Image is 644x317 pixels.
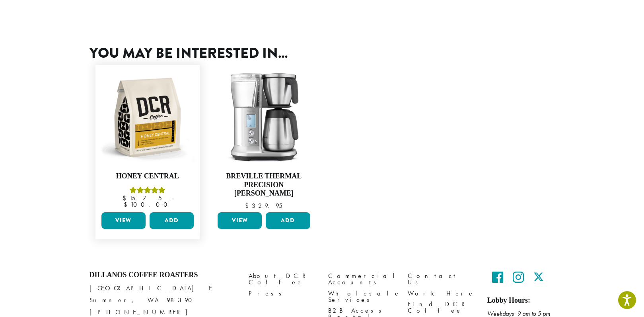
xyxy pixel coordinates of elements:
button: Add [266,212,310,229]
button: Add [150,212,194,229]
bdi: 100.00 [124,200,171,209]
img: Breville-Precision-Brewer-unit.jpg [216,69,312,166]
h4: Breville Thermal Precision [PERSON_NAME] [216,172,312,198]
a: View [101,212,146,229]
bdi: 329.95 [245,202,282,210]
span: – [169,194,173,202]
a: Find DCR Coffee [408,299,475,316]
a: Press [249,288,316,299]
div: Rated 5.00 out of 5 [99,186,196,195]
span: $ [123,194,129,202]
h5: Lobby Hours: [487,296,555,305]
a: Contact Us [408,271,475,288]
h2: You may be interested in… [89,45,555,62]
a: Wholesale Services [328,288,396,305]
a: Honey CentralRated 5.00 out of 5 [99,69,196,209]
a: Work Here [408,288,475,299]
h4: Dillanos Coffee Roasters [89,271,237,280]
a: About DCR Coffee [249,271,316,288]
span: $ [245,202,252,210]
a: Commercial Accounts [328,271,396,288]
a: View [218,212,262,229]
a: Breville Thermal Precision [PERSON_NAME] $329.95 [216,69,312,209]
h4: Honey Central [99,172,196,181]
bdi: 15.75 [123,194,162,202]
img: DCR-12oz-Honey-Central-Stock-scaled.png [99,69,196,166]
span: $ [124,200,130,209]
